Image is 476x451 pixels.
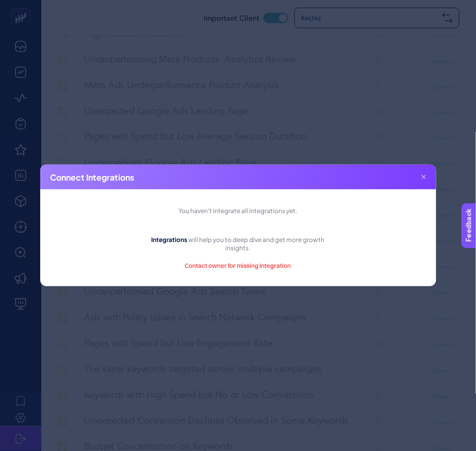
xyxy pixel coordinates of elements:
h2: Connect Integrations [51,171,135,183]
p: You haven’t integrate all integrations yet. [179,206,298,214]
span: Integrations [152,234,188,244]
span: will help you to deep dive and get more growth insights. [189,234,325,252]
span: Feedback [6,3,39,11]
p: Contact owner for missing Integration [185,262,291,270]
